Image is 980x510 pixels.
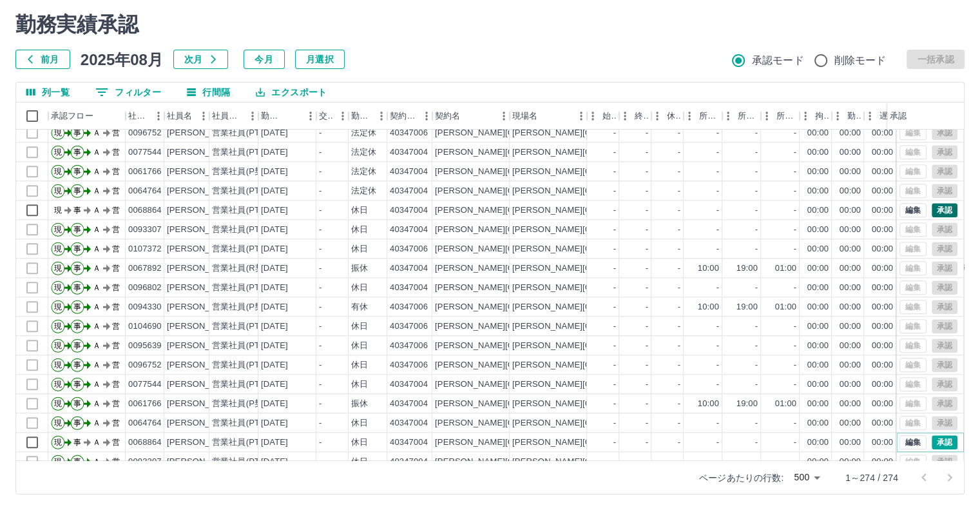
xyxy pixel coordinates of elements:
button: メニュー [243,106,262,126]
div: - [716,166,719,178]
div: - [646,301,648,313]
div: - [319,224,322,236]
div: 00:00 [872,282,893,294]
div: 契約コード [387,103,432,130]
div: [PERSON_NAME][GEOGRAPHIC_DATA] [435,224,594,236]
button: メニュー [194,106,213,126]
div: 営業社員(PT契約) [212,204,280,217]
text: 事 [73,283,81,292]
button: 今月 [244,50,285,69]
div: 0093307 [128,224,162,236]
div: - [646,224,648,236]
div: 00:00 [872,262,893,275]
div: 休日 [351,243,368,255]
div: - [319,301,322,313]
div: 終業 [635,103,649,130]
div: - [716,243,719,255]
div: - [678,224,680,236]
div: - [794,185,796,197]
div: - [678,282,680,294]
div: - [794,127,796,139]
text: 事 [73,206,81,215]
button: メニュー [494,106,514,126]
div: - [613,146,616,159]
div: - [794,204,796,217]
div: 10:00 [698,301,719,313]
div: 00:00 [872,146,893,159]
div: - [755,282,758,294]
div: 法定休 [351,166,376,178]
div: [PERSON_NAME][GEOGRAPHIC_DATA] [435,262,594,275]
div: 始業 [602,103,617,130]
div: 00:00 [807,166,829,178]
div: 社員区分 [209,103,258,130]
div: - [613,243,616,255]
div: 所定開始 [684,103,722,130]
div: [DATE] [261,320,288,333]
text: 営 [112,148,120,157]
div: 40347006 [390,301,428,313]
div: 遅刻等 [864,103,896,130]
div: 40347004 [390,262,428,275]
div: 勤務日 [261,103,283,130]
div: - [716,146,719,159]
div: - [678,320,680,333]
div: - [319,320,322,333]
div: 00:00 [840,185,861,197]
button: メニュー [333,106,352,126]
div: [PERSON_NAME][GEOGRAPHIC_DATA] [435,127,594,139]
div: 0096752 [128,127,162,139]
text: 営 [112,206,120,215]
div: [PERSON_NAME] [167,146,237,159]
h2: 勤務実績承認 [15,12,965,37]
text: Ａ [93,225,101,234]
div: [PERSON_NAME] [167,127,237,139]
div: - [646,204,648,217]
button: フィルター表示 [85,83,171,102]
div: - [646,282,648,294]
div: 営業社員(P契約) [212,166,274,178]
div: 承認フロー [48,103,126,130]
div: 00:00 [807,224,829,236]
div: 01:00 [775,301,796,313]
text: 現 [54,186,62,195]
span: 承認モード [752,53,804,68]
div: - [319,262,322,275]
text: 営 [112,225,120,234]
text: 現 [54,244,62,253]
div: 交通費 [316,103,349,130]
text: 営 [112,283,120,292]
text: 営 [112,128,120,137]
div: 00:00 [840,282,861,294]
div: 勤務日 [258,103,316,130]
div: 終業 [619,103,651,130]
div: [PERSON_NAME] [167,282,237,294]
button: 編集 [899,203,927,217]
div: 勤務 [832,103,864,130]
div: 00:00 [807,282,829,294]
div: [PERSON_NAME][GEOGRAPHIC_DATA]C放課後児童クラブ（こすもす） [512,301,796,313]
div: 19:00 [736,301,758,313]
div: 0064764 [128,185,162,197]
button: ソート [283,107,301,125]
button: 月選択 [295,50,345,69]
text: 営 [112,244,120,253]
div: 勤務 [847,103,861,130]
div: 0094330 [128,301,162,313]
div: - [794,146,796,159]
div: 始業 [587,103,619,130]
div: [DATE] [261,166,288,178]
div: [PERSON_NAME][GEOGRAPHIC_DATA]にこにこ放課後児童クラブ [512,282,773,294]
div: [DATE] [261,301,288,313]
button: メニュー [372,106,391,126]
div: 00:00 [840,262,861,275]
div: 所定終業 [722,103,761,130]
div: - [755,243,758,255]
div: - [755,185,758,197]
div: 営業社員(PT契約) [212,320,280,333]
div: 0067892 [128,262,162,275]
div: - [613,282,616,294]
span: 削除モード [834,53,887,68]
text: 現 [54,264,62,273]
div: 00:00 [872,127,893,139]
